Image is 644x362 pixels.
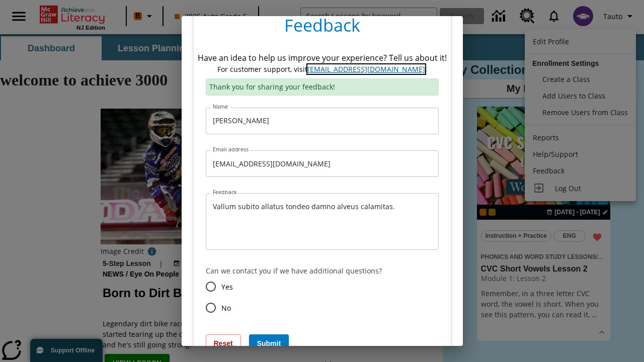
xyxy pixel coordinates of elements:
[249,334,289,353] button: Submit
[206,276,439,318] div: contact-permission
[221,303,231,313] span: No
[198,52,447,64] div: Have an idea to help us improve your experience? Tell us about it!
[206,334,241,353] button: Reset
[194,7,451,48] h4: Feedback
[213,189,236,196] label: Feedback
[198,64,447,74] div: For customer support, visit .
[307,64,425,74] a: support, will open in new browser tab
[213,146,249,153] label: Email address
[221,282,233,292] span: Yes
[213,103,228,111] label: Name
[206,78,439,96] p: Thank you for sharing your feedback!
